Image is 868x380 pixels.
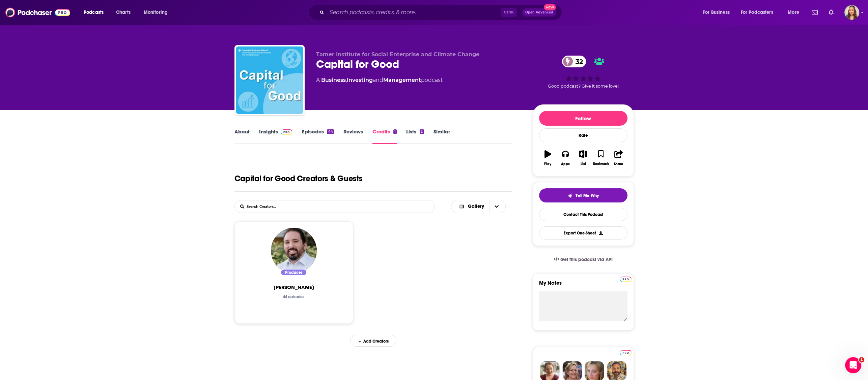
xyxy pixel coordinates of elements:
[592,146,610,170] button: Bookmark
[548,84,619,89] span: Good podcast? Give it some love!
[809,7,820,18] a: Show notifications dropdown
[327,7,501,18] input: Search podcasts, credits, & more...
[316,51,479,58] span: Tamer Institute for Social Enterprise and Climate Change
[844,5,859,20] span: Logged in as adriana.guzman
[302,128,334,144] a: Episodes44
[698,7,738,18] button: open menu
[420,129,424,134] div: 2
[620,349,632,355] a: Pro website
[280,269,307,276] div: Producer
[274,284,314,290] span: [PERSON_NAME]
[614,162,623,166] div: Share
[271,228,317,274] img: Mathew Passy
[569,56,586,67] span: 32
[327,129,334,134] div: 44
[393,129,397,134] div: 1
[347,77,373,83] a: Investing
[279,294,309,299] div: 44 episodes
[544,4,556,10] span: New
[620,350,632,355] img: Podchaser Pro
[703,8,730,17] span: For Business
[281,129,292,135] img: Podchaser Pro
[451,200,506,213] button: Choose View
[539,188,627,202] button: tell me why sparkleTell Me Why
[783,7,808,18] button: open menu
[620,276,632,282] a: Pro website
[557,146,574,170] button: Apps
[620,277,632,282] img: Podchaser Pro
[562,56,586,67] a: 32
[373,77,383,83] span: and
[234,128,250,144] a: About
[844,5,859,20] img: User Profile
[259,128,292,144] a: InsightsPodchaser Pro
[522,8,556,17] button: Open AdvancedNew
[610,146,627,170] button: Share
[451,200,512,213] h2: Choose View
[112,7,135,18] a: Charts
[845,357,861,373] iframe: Intercom live chat
[844,5,859,20] button: Show profile menu
[539,146,557,170] button: Play
[84,8,104,17] span: Podcasts
[274,284,314,290] a: Mathew Passy
[321,77,346,83] a: Business
[593,162,609,166] div: Bookmark
[574,146,592,170] button: List
[741,8,773,17] span: For Podcasters
[581,162,586,166] div: List
[468,204,484,209] span: Gallery
[567,193,573,198] img: tell me why sparkle
[560,257,613,262] span: Get this podcast via API
[539,226,627,240] button: Export One-Sheet
[316,76,443,84] div: A podcast
[525,11,553,14] span: Open Advanced
[343,128,363,144] a: Reviews
[406,128,424,144] a: Lists2
[116,8,131,17] span: Charts
[144,8,168,17] span: Monitoring
[236,46,303,114] img: Capital for Good
[234,173,363,184] h1: Capital for Good Creators & Guests
[346,77,347,83] span: ,
[372,128,397,144] a: Credits1
[79,7,112,18] button: open menu
[350,335,396,347] div: Add Creators
[561,162,570,166] div: Apps
[383,77,421,83] a: Management
[788,8,799,17] span: More
[139,7,176,18] button: open menu
[736,7,783,18] button: open menu
[544,162,551,166] div: Play
[539,280,627,291] label: My Notes
[539,208,627,221] a: Contact This Podcast
[859,357,864,362] span: 1
[548,251,618,268] a: Get this podcast via API
[539,128,627,142] div: Rate
[539,111,627,126] button: Follow
[315,5,568,20] div: Search podcasts, credits, & more...
[501,8,517,17] span: Ctrl K
[826,7,836,18] a: Show notifications dropdown
[533,51,634,93] div: 32Good podcast? Give it some love!
[433,128,450,144] a: Similar
[576,193,599,198] span: Tell Me Why
[5,6,70,19] img: Podchaser - Follow, Share and Rate Podcasts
